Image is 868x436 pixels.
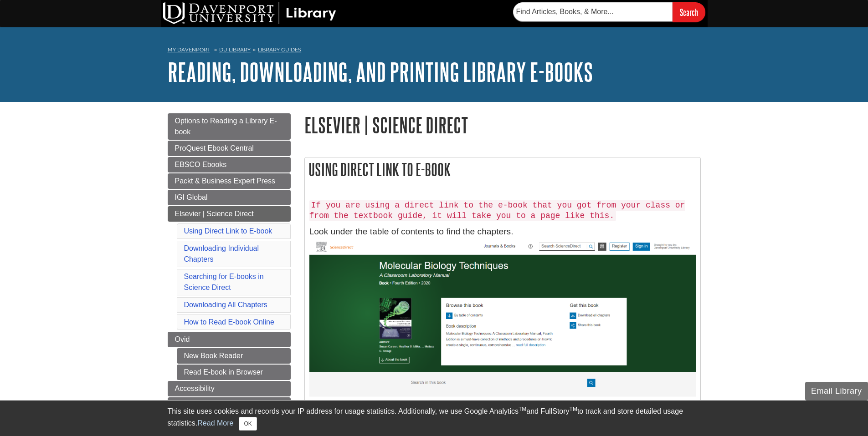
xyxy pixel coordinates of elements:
[305,157,700,182] h2: Using Direct Link to E-book
[168,173,291,189] a: Packt & Business Expert Press
[168,44,701,58] nav: breadcrumb
[168,206,291,222] a: Elsevier | Science Direct
[168,46,210,54] a: My Davenport
[177,365,291,380] a: Read E-book in Browser
[175,177,276,185] span: Packt & Business Expert Press
[168,406,701,431] div: This site uses cookies and records your IP address for usage statistics. Additionally, we use Goo...
[175,144,254,152] span: ProQuest Ebook Central
[168,58,593,86] a: Reading, Downloading, and Printing Library E-books
[197,419,233,427] a: Read More
[304,113,701,137] h1: Elsevier | Science Direct
[184,301,267,309] a: Downloading All Chapters
[184,244,259,263] a: Downloading Individual Chapters
[309,200,685,222] code: If you are using a direct link to the e-book that you got from your class or from the textbook gu...
[673,2,705,22] input: Search
[175,193,208,201] span: IGI Global
[184,227,272,235] a: Using Direct Link to E-book
[168,157,291,172] a: EBSCO Ebooks
[570,406,577,412] sup: TM
[168,113,291,140] a: Options to Reading a Library E-book
[239,417,257,431] button: Close
[168,381,291,396] a: Accessibility
[168,332,291,347] a: Ovid
[163,2,336,24] img: DU Library
[805,382,868,401] button: Email Library
[168,397,291,424] a: Get Help From [PERSON_NAME]!
[175,161,227,168] span: EBSCO Ebooks
[175,335,190,343] span: Ovid
[219,46,251,53] a: DU Library
[513,2,673,21] input: Find Articles, Books, & More...
[175,210,254,218] span: Elsevier | Science Direct
[184,318,274,326] a: How to Read E-book Online
[168,113,291,424] div: Guide Page Menu
[175,385,215,392] span: Accessibility
[177,348,291,364] a: New Book Reader
[184,273,264,291] a: Searching for E-books in Science Direct
[513,2,705,22] form: Searches DU Library's articles, books, and more
[258,46,301,53] a: Library Guides
[519,406,526,412] sup: TM
[168,190,291,205] a: IGI Global
[175,117,277,136] span: Options to Reading a Library E-book
[168,141,291,156] a: ProQuest Ebook Central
